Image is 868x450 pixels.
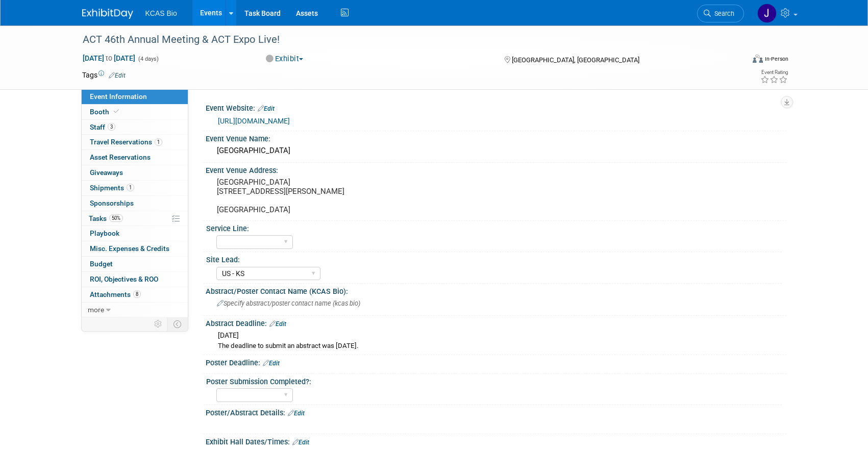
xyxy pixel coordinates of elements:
[145,9,177,17] span: KCAS Bio
[206,284,786,296] div: Abstract/Poster Contact Name (KCAS Bio):
[82,89,188,104] a: Event Information
[90,123,115,131] span: Staff
[262,54,307,64] button: Exhibit
[90,229,119,237] span: Playbook
[206,131,786,144] div: Event Venue Name:
[90,290,141,298] span: Attachments
[167,317,188,331] td: Toggle Event Tabs
[79,31,729,49] div: ACT 46th Annual Meeting & ACT Expo Live!
[90,260,113,268] span: Budget
[137,56,159,62] span: (4 days)
[292,439,309,446] a: Edit
[82,70,126,80] td: Tags
[109,214,123,222] span: 50%
[114,109,119,114] i: Booth reservation complete
[206,252,782,265] div: Site Lead:
[82,287,188,302] a: Attachments8
[155,138,162,146] span: 1
[82,196,188,211] a: Sponsorships
[711,10,734,17] span: Search
[150,317,167,331] td: Personalize Event Tab Strip
[90,108,121,116] span: Booth
[90,199,134,207] span: Sponsorships
[82,257,188,271] a: Budget
[218,331,239,339] span: [DATE]
[764,55,788,63] div: In-Person
[206,316,786,329] div: Abstract Deadline:
[82,54,136,63] span: [DATE] [DATE]
[684,53,789,68] div: Event Format
[218,117,290,125] a: [URL][DOMAIN_NAME]
[206,434,786,447] div: Exhibit Hall Dates/Times:
[82,226,188,241] a: Playbook
[90,244,169,253] span: Misc. Expenses & Credits
[82,211,188,226] a: Tasks50%
[753,55,763,63] img: Format-Inperson.png
[263,360,280,367] a: Edit
[512,56,639,64] span: [GEOGRAPHIC_DATA], [GEOGRAPHIC_DATA]
[206,374,782,387] div: Poster Submission Completed?:
[82,105,188,119] a: Booth
[104,54,114,62] span: to
[82,135,188,149] a: Travel Reservations1
[82,303,188,317] a: more
[127,184,134,191] span: 1
[82,181,188,195] a: Shipments1
[206,163,786,176] div: Event Venue Address:
[269,320,286,328] a: Edit
[90,168,123,177] span: Giveaways
[89,214,123,222] span: Tasks
[90,153,151,161] span: Asset Reservations
[218,341,779,351] div: The deadline to submit an abstract was [DATE].
[133,290,141,298] span: 8
[82,9,133,19] img: ExhibitDay
[288,410,305,417] a: Edit
[108,123,115,131] span: 3
[82,272,188,287] a: ROI, Objectives & ROO
[206,405,786,418] div: Poster/Abstract Details:
[90,138,162,146] span: Travel Reservations
[206,355,786,368] div: Poster Deadline:
[109,72,126,79] a: Edit
[258,105,275,112] a: Edit
[217,299,360,307] span: Specify abstract/poster contact name (kcas bio)
[82,150,188,165] a: Asset Reservations
[206,221,782,234] div: Service Line:
[82,120,188,135] a: Staff3
[697,5,744,22] a: Search
[90,92,147,101] span: Event Information
[82,241,188,256] a: Misc. Expenses & Credits
[206,101,786,114] div: Event Website:
[88,306,104,314] span: more
[217,178,436,214] pre: [GEOGRAPHIC_DATA] [STREET_ADDRESS][PERSON_NAME] [GEOGRAPHIC_DATA]
[213,143,779,159] div: [GEOGRAPHIC_DATA]
[90,184,134,192] span: Shipments
[82,165,188,180] a: Giveaways
[90,275,158,283] span: ROI, Objectives & ROO
[760,70,788,75] div: Event Rating
[757,4,777,23] img: Jason Hannah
